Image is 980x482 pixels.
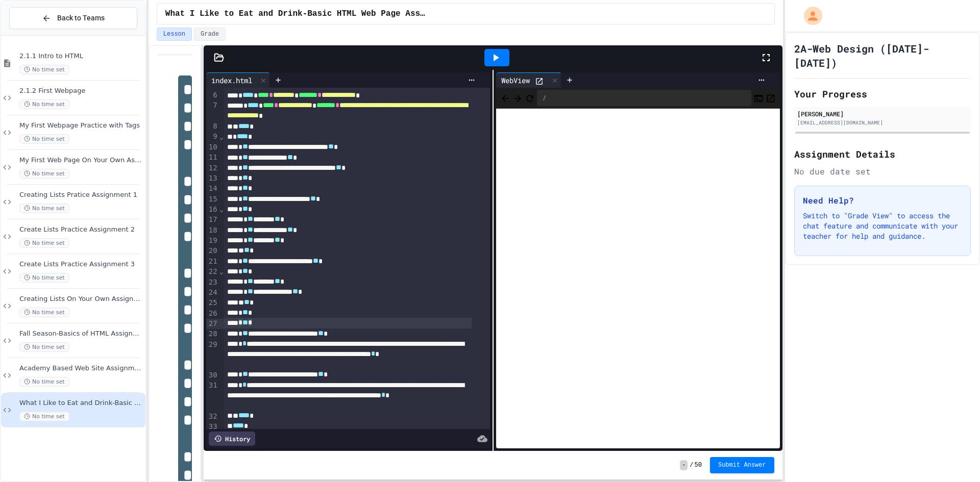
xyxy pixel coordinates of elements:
span: 2.1.1 Intro to HTML [19,52,143,61]
div: index.html [206,75,257,86]
span: No time set [19,169,69,179]
h2: Assignment Details [794,147,971,161]
div: 11 [206,153,219,163]
span: Fall Season-Basics of HTML Assignment [19,329,143,338]
span: No time set [19,65,69,74]
div: 18 [206,225,219,236]
div: 23 [206,277,219,288]
div: WebView [496,72,561,88]
div: 6 [206,90,219,100]
span: Fold line [219,133,224,141]
h2: Your Progress [794,87,971,101]
div: 15 [206,194,219,205]
div: 12 [206,163,219,173]
span: Back [500,91,510,104]
span: Create Lists Practice Assignment 2 [19,225,143,234]
div: [PERSON_NAME] [797,109,968,118]
div: 24 [206,288,219,298]
div: WebView [496,75,535,86]
div: No due date set [794,165,971,177]
div: index.html [206,72,270,88]
span: Fold line [219,205,224,213]
button: Back to Teams [9,7,137,29]
span: No time set [19,308,69,317]
span: Submit Answer [718,461,766,469]
div: / [537,90,751,106]
span: Back to Teams [57,13,105,23]
span: No time set [19,377,69,387]
div: 28 [206,329,219,339]
p: Switch to "Grade View" to access the chat feature and communicate with your teacher for help and ... [803,211,962,241]
span: 2.1.2 First Webpage [19,87,143,95]
span: No time set [19,134,69,144]
span: No time set [19,99,69,109]
div: 27 [206,319,219,329]
span: My First Webpage Practice with Tags [19,121,143,130]
div: My Account [793,4,825,28]
div: 31 [206,380,219,411]
div: 22 [206,267,219,277]
div: 8 [206,121,219,132]
span: - [680,460,688,470]
span: No time set [19,273,69,283]
div: History [209,432,255,446]
div: 32 [206,412,219,422]
span: No time set [19,342,69,352]
span: Forward [512,91,523,104]
span: Academy Based Web Site Assignment [19,364,143,373]
button: Lesson [157,28,192,41]
div: 9 [206,132,219,142]
iframe: Web Preview [496,109,780,449]
div: 26 [206,309,219,319]
span: 50 [695,461,702,469]
button: Refresh [525,92,535,104]
div: 30 [206,370,219,380]
button: Submit Answer [710,457,774,473]
span: Creating Lists On Your Own Assignment [19,295,143,303]
div: [EMAIL_ADDRESS][DOMAIN_NAME] [797,119,968,126]
button: Console [753,92,764,104]
span: No time set [19,412,69,421]
span: Create Lists Practice Assignment 3 [19,260,143,269]
div: 14 [206,184,219,194]
div: 29 [206,340,219,370]
span: / [690,461,693,469]
span: Creating Lists Pratice Assignment 1 [19,191,143,199]
span: No time set [19,238,69,248]
span: My First Web Page On Your Own Assignment [19,156,143,165]
span: Fold line [219,267,224,275]
div: 13 [206,173,219,184]
div: 25 [206,298,219,308]
button: Open in new tab [766,92,776,104]
span: What I Like to Eat and Drink-Basic HTML Web Page Assignment [19,399,143,408]
div: 16 [206,205,219,215]
div: 17 [206,215,219,225]
button: Grade [194,28,226,41]
div: 19 [206,236,219,246]
h3: Need Help? [803,194,962,207]
h1: 2A-Web Design ([DATE]-[DATE]) [794,41,971,70]
div: 21 [206,257,219,267]
div: 20 [206,246,219,256]
span: What I Like to Eat and Drink-Basic HTML Web Page Assignment [165,8,427,20]
span: No time set [19,204,69,213]
div: 10 [206,142,219,153]
div: 7 [206,100,219,121]
div: 33 [206,422,219,432]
